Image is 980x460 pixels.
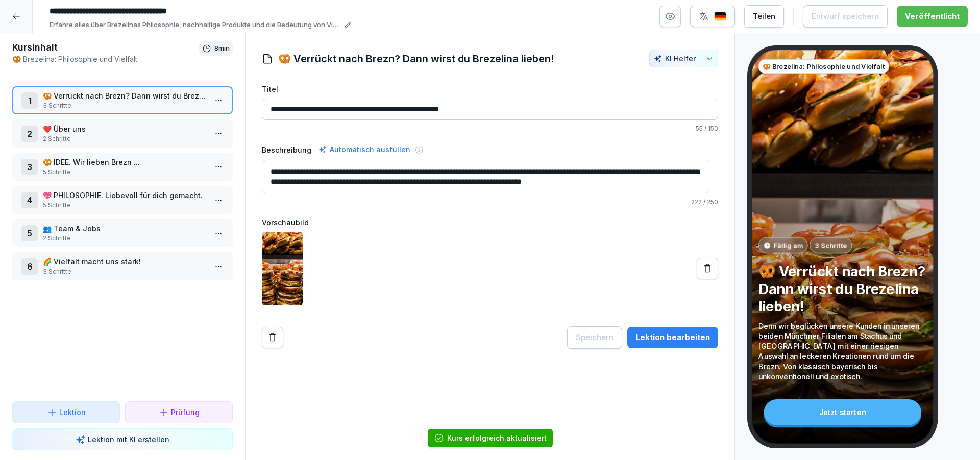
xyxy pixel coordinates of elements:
[43,101,206,110] p: 3 Schritte
[12,41,199,54] h1: Kursinhalt
[758,262,927,315] p: 🥨 Verrückt nach Brezn? Dann wirst du Brezelina lieben!
[12,252,233,280] div: 6🌈 Vielfalt macht uns stark!3 Schritte
[43,157,206,167] p: 🥨 IDEE. Wir lieben Brezn ...
[12,119,233,148] div: 2❤️ Über uns2 Schritte
[43,201,206,210] p: 5 Schritte
[627,327,718,348] button: Lektion bearbeiten
[12,428,233,450] button: Lektion mit KI erstellen
[803,5,888,28] button: Entwurf speichern
[171,407,200,418] p: Prüfung
[43,134,206,143] p: 2 Schritte
[12,54,199,64] p: 🥨 Brezelina: Philosophie und Vielfalt
[12,153,233,181] div: 3🥨 IDEE. Wir lieben Brezn ...5 Schritte
[714,12,726,21] img: de.svg
[278,51,554,66] h1: 🥨 Verrückt nach Brezn? Dann wirst du Brezelina lieben!
[43,190,206,201] p: 💖 PHILOSOPHIE. Liebevoll für dich gemacht.
[50,20,341,30] p: Erfahre alles über Brezelinas Philosophie, nachhaltige Produkte und die Bedeutung von Vielfalt im...
[12,86,233,114] div: 1🥨 Verrückt nach Brezn? Dann wirst du Brezelina lieben!3 Schritte
[447,433,547,443] div: Kurs erfolgreich aktualisiert
[125,401,233,423] button: Prüfung
[691,198,702,206] span: 222
[262,144,311,155] label: Beschreibung
[763,62,885,71] p: 🥨 Brezelina: Philosophie und Vielfalt
[12,186,233,214] div: 4💖 PHILOSOPHIE. Liebevoll für dich gemacht.5 Schritte
[21,159,38,175] div: 3
[43,90,206,101] p: 🥨 Verrückt nach Brezn? Dann wirst du Brezelina lieben!
[21,126,38,142] div: 2
[316,143,412,156] div: Automatisch ausfüllen
[43,124,206,134] p: ❤️ Über uns
[905,11,960,22] div: Veröffentlicht
[696,125,703,132] span: 55
[214,43,230,54] p: 8 min
[262,217,718,228] label: Vorschaubild
[43,223,206,234] p: 👥 Team & Jobs
[43,256,206,267] p: 🌈 Vielfalt macht uns stark!
[12,219,233,247] div: 5👥 Team & Jobs2 Schritte
[774,240,803,250] p: Fällig am
[649,50,718,67] button: KI Helfer
[21,225,38,241] div: 5
[897,6,968,27] button: Veröffentlicht
[758,321,927,381] p: Denn wir beglücken unsere Kunden in unseren beiden Münchner Filialen am Stachus und [GEOGRAPHIC_D...
[43,234,206,243] p: 2 Schritte
[59,407,86,418] p: Lektion
[21,258,38,275] div: 6
[635,332,710,343] div: Lektion bearbeiten
[576,332,614,343] div: Speichern
[764,399,922,425] div: Jetzt starten
[88,434,169,445] p: Lektion mit KI erstellen
[262,198,718,207] p: / 250
[12,401,120,423] button: Lektion
[654,54,714,63] div: KI Helfer
[43,267,206,276] p: 3 Schritte
[43,167,206,177] p: 5 Schritte
[815,240,847,250] p: 3 Schritte
[262,327,283,348] button: Remove
[812,11,879,22] div: Entwurf speichern
[753,11,775,22] div: Teilen
[21,192,38,208] div: 4
[744,5,784,28] button: Teilen
[262,124,718,133] p: / 150
[262,84,718,94] label: Titel
[567,326,622,349] button: Speichern
[262,232,303,305] img: p5sxfwglv8kq0db8t9omnz41.png
[21,92,38,109] div: 1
